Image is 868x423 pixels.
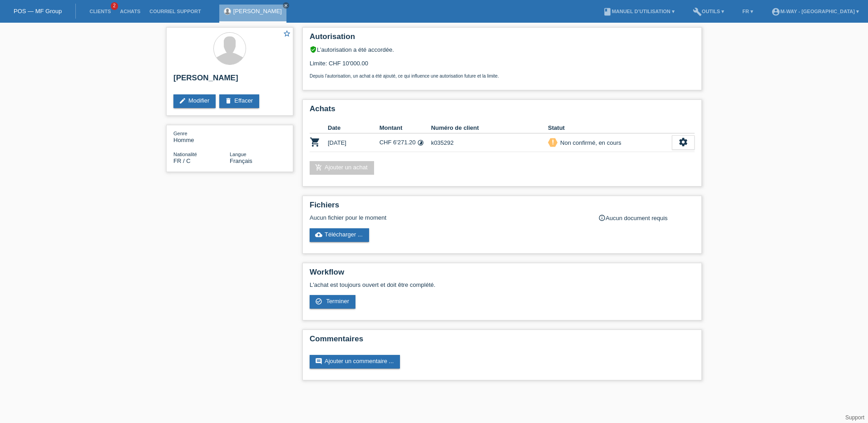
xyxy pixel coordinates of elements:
[310,161,374,175] a: add_shopping_cartAjouter un achat
[548,123,672,133] th: Statut
[283,30,291,39] a: star_border
[315,358,322,365] i: comment
[431,123,548,133] th: Numéro de client
[115,9,145,14] a: Achats
[219,94,259,108] a: deleteEffacer
[283,30,291,38] i: star_border
[310,281,695,288] p: L'achat est toujours ouvert et doit être complété.
[845,414,864,421] a: Support
[173,152,197,157] span: Nationalité
[688,9,729,14] a: buildOutils ▾
[380,123,431,133] th: Montant
[310,295,355,309] a: check_circle_outline Terminer
[310,355,400,369] a: commentAjouter un commentaire ...
[598,9,679,14] a: bookManuel d’utilisation ▾
[328,123,380,133] th: Date
[310,137,321,148] i: POSP00026728
[767,9,863,14] a: account_circlem-way - [GEOGRAPHIC_DATA] ▾
[598,214,695,221] div: Aucun document requis
[557,138,621,148] div: Non confirmé, en cours
[233,8,282,15] a: [PERSON_NAME]
[173,94,216,108] a: editModifier
[431,133,548,152] td: k035292
[310,53,695,79] div: Limite: CHF 10'000.00
[310,228,369,242] a: cloud_uploadTélécharger ...
[283,2,289,9] a: close
[145,9,205,14] a: Courriel Support
[315,164,322,171] i: add_shopping_cart
[328,133,380,152] td: [DATE]
[310,334,695,348] h2: Commentaires
[173,157,191,164] span: France / C / 16.01.2014
[111,2,118,10] span: 2
[550,139,556,145] i: priority_high
[310,46,695,53] div: L’autorisation a été accordée.
[693,7,702,16] i: build
[310,74,695,79] p: Depuis l’autorisation, un achat a été ajouté, ce qui influence une autorisation future et la limite.
[678,137,688,147] i: settings
[310,268,695,281] h2: Workflow
[230,152,247,157] span: Langue
[417,139,424,146] i: 24 versements
[230,157,252,164] span: Français
[173,131,187,136] span: Genre
[284,3,288,8] i: close
[85,9,115,14] a: Clients
[14,8,62,15] a: POS — MF Group
[326,298,349,305] span: Terminer
[310,32,695,46] h2: Autorisation
[310,214,587,221] div: Aucun fichier pour le moment
[310,201,695,214] h2: Fichiers
[310,104,695,118] h2: Achats
[310,46,317,53] i: verified_user
[173,74,286,87] h2: [PERSON_NAME]
[771,7,780,16] i: account_circle
[173,130,230,143] div: Homme
[315,231,322,238] i: cloud_upload
[179,97,186,104] i: edit
[598,214,606,221] i: info_outline
[315,298,322,305] i: check_circle_outline
[738,9,758,14] a: FR ▾
[380,133,431,152] td: CHF 6'271.20
[603,7,612,16] i: book
[225,97,232,104] i: delete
